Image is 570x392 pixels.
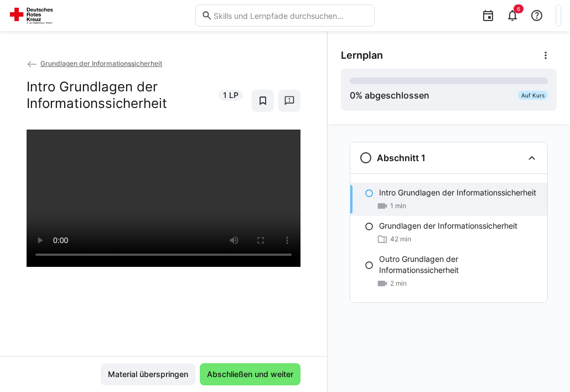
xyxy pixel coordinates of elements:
[341,49,383,61] span: Lernplan
[377,152,426,163] h3: Abschnitt 1
[40,59,162,68] span: Grundlagen der Informationssicherheit
[106,369,190,380] span: Material überspringen
[390,235,411,244] span: 42 min
[390,279,407,288] span: 2 min
[200,363,300,385] button: Abschließen und weiter
[213,11,368,20] input: Skills und Lernpfade durchsuchen…
[518,91,548,100] div: Auf Kurs
[350,90,355,101] span: 0
[379,187,536,198] p: Intro Grundlagen der Informationssicherheit
[350,89,429,102] div: % abgeschlossen
[27,59,162,68] a: Grundlagen der Informationssicherheit
[27,79,212,112] h2: Intro Grundlagen der Informationssicherheit
[205,369,295,380] span: Abschließen und weiter
[390,202,406,210] span: 1 min
[379,220,517,231] p: Grundlagen der Informationssicherheit
[101,363,195,385] button: Material überspringen
[379,254,538,276] p: Outro Grundlagen der Informationssicherheit
[517,6,520,12] span: 6
[223,90,239,101] span: 1 LP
